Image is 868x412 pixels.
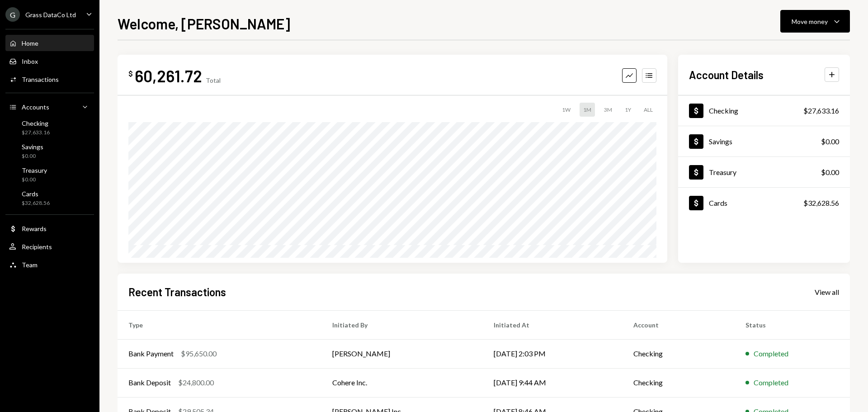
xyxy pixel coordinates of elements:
[792,17,828,26] div: Move money
[128,284,226,299] h2: Recent Transactions
[621,103,635,117] div: 1Y
[321,310,483,339] th: Initiated By
[815,288,839,297] div: View all
[780,10,850,33] button: Move money
[5,164,94,185] a: Treasury$0.00
[803,105,839,116] div: $27,633.16
[709,199,727,207] div: Cards
[22,57,38,65] div: Inbox
[678,126,850,156] a: Savings$0.00
[815,287,839,297] a: View all
[5,140,94,162] a: Savings$0.00
[623,368,735,397] td: Checking
[709,106,738,115] div: Checking
[754,348,788,359] div: Completed
[128,348,174,359] div: Bank Payment
[22,129,50,137] div: $27,633.16
[5,117,94,138] a: Checking$27,633.16
[689,67,764,82] h2: Account Details
[22,166,47,174] div: Treasury
[118,14,290,33] h1: Welcome, [PERSON_NAME]
[623,339,735,368] td: Checking
[678,157,850,187] a: Treasury$0.00
[600,103,616,117] div: 3M
[821,136,839,147] div: $0.00
[623,310,735,339] th: Account
[5,7,20,22] div: G
[22,190,50,198] div: Cards
[22,225,47,232] div: Rewards
[22,76,59,83] div: Transactions
[321,339,483,368] td: [PERSON_NAME]
[25,11,76,19] div: Grass DataCo Ltd
[678,95,850,126] a: Checking$27,633.16
[5,99,94,115] a: Accounts
[5,53,94,69] a: Inbox
[181,348,217,359] div: $95,650.00
[678,188,850,218] a: Cards$32,628.56
[483,368,623,397] td: [DATE] 9:44 AM
[754,377,788,388] div: Completed
[135,66,202,86] div: 60,261.72
[22,199,50,207] div: $32,628.56
[640,103,656,117] div: ALL
[5,220,94,237] a: Rewards
[580,103,595,117] div: 1M
[735,310,850,339] th: Status
[22,119,50,127] div: Checking
[709,168,736,176] div: Treasury
[821,167,839,178] div: $0.00
[128,377,171,388] div: Bank Deposit
[22,261,38,269] div: Team
[5,71,94,87] a: Transactions
[22,152,43,160] div: $0.00
[22,243,52,251] div: Recipients
[118,310,321,339] th: Type
[22,176,47,184] div: $0.00
[803,198,839,208] div: $32,628.56
[128,69,133,78] div: $
[558,103,574,117] div: 1W
[709,137,732,146] div: Savings
[5,35,94,51] a: Home
[483,339,623,368] td: [DATE] 2:03 PM
[206,76,221,84] div: Total
[22,143,43,151] div: Savings
[178,377,214,388] div: $24,800.00
[321,368,483,397] td: Cohere Inc.
[5,187,94,209] a: Cards$32,628.56
[5,238,94,255] a: Recipients
[5,256,94,273] a: Team
[22,39,38,47] div: Home
[483,310,623,339] th: Initiated At
[22,103,49,111] div: Accounts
